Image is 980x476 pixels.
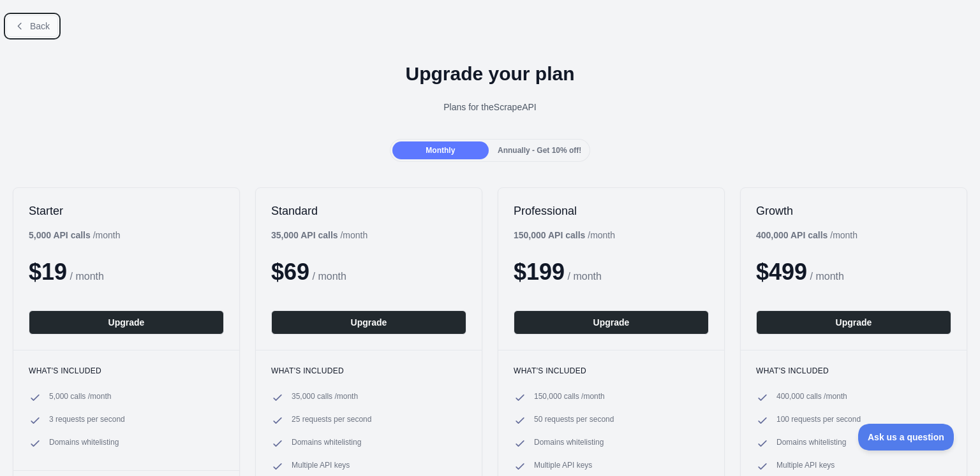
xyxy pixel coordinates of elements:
h2: Standard [271,203,466,219]
b: 400,000 API calls [756,230,828,240]
div: / month [756,229,857,242]
h2: Professional [514,203,709,219]
span: $ 199 [514,259,565,285]
div: / month [271,229,367,242]
b: 150,000 API calls [514,230,585,240]
span: $ 499 [756,259,807,285]
iframe: Toggle Customer Support [858,424,954,451]
div: / month [514,229,615,242]
h2: Growth [756,203,951,219]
